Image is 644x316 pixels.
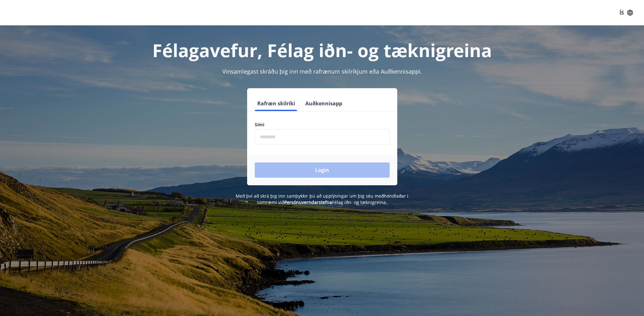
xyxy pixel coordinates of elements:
button: Rafræn skilríki [255,96,298,111]
button: Auðkennisapp [303,96,345,111]
label: Sími [255,122,390,128]
h1: Félagavefur, Félag iðn- og tæknigreina [101,38,544,62]
span: Með því að skrá þig inn samþykkir þú að upplýsingar um þig séu meðhöndlaðar í samræmi við Félag i... [236,193,408,205]
a: Persónuverndarstefna [284,199,332,205]
span: Vinsamlegast skráðu þig inn með rafrænum skilríkjum eða Auðkennisappi. [222,68,422,75]
button: ÍS [616,7,636,18]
